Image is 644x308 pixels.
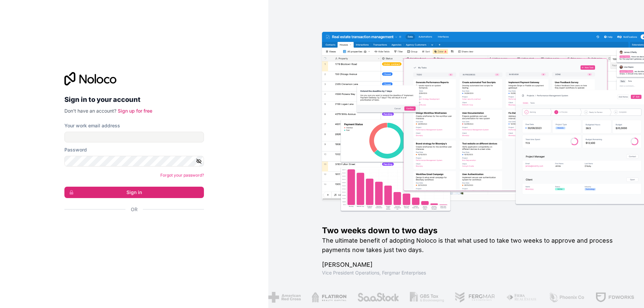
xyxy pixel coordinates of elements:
[322,236,623,255] h2: The ultimate benefit of adopting Noloco is that what used to take two weeks to approve and proces...
[312,292,346,303] img: /assets/flatiron-C8eUkumj.png
[160,173,204,178] a: Forgot your password?
[455,292,496,303] img: /assets/fergmar-CudnrXN5.png
[64,94,204,106] h2: Sign in to your account
[64,108,116,114] span: Don't have an account?
[322,269,623,276] h1: Vice President Operations , Fergmar Enterprises
[64,146,87,153] label: Password
[322,225,623,236] h1: Two weeks down to two days
[268,292,301,303] img: /assets/american-red-cross-BAupjrZR.png
[61,220,202,235] iframe: Botón Iniciar sesión con Google
[64,187,204,198] button: Sign in
[64,122,120,129] label: Your work email address
[322,260,623,269] h1: [PERSON_NAME]
[131,206,138,213] span: Or
[506,292,538,303] img: /assets/fiera-fwj2N5v4.png
[410,292,444,303] img: /assets/gbstax-C-GtDUiK.png
[548,292,585,303] img: /assets/phoenix-BREaitsQ.png
[64,132,204,142] input: Email address
[595,292,635,303] img: /assets/fdworks-Bi04fVtw.png
[64,156,204,167] input: Password
[357,292,399,303] img: /assets/saastock-C6Zbiodz.png
[118,108,152,114] a: Sign up for free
